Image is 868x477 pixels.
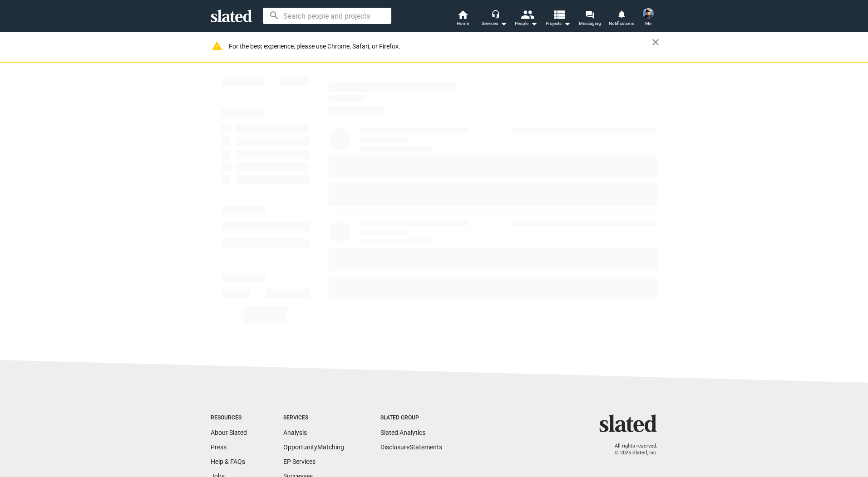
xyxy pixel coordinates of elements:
mat-icon: people [521,8,534,21]
div: Services [283,414,344,422]
span: Notifications [609,18,634,29]
mat-icon: arrow_drop_down [498,18,509,29]
div: For the best experience, please use Chrome, Safari, or Firefox. [229,40,652,53]
a: Press [211,443,227,451]
div: Services [482,18,507,29]
button: Projects [542,9,574,29]
mat-icon: notifications [617,10,626,18]
a: OpportunityMatching [283,443,344,451]
p: All rights reserved. © 2025 Slated, Inc. [605,443,657,456]
mat-icon: home [457,9,468,20]
a: Notifications [606,9,637,29]
a: About Slated [211,429,247,436]
mat-icon: headset_mic [491,10,499,18]
a: Help & FAQs [211,458,245,465]
img: Mukesh 'Divyang' Parikh [643,8,654,19]
span: Messaging [579,18,601,29]
mat-icon: forum [585,10,594,19]
span: Home [457,18,469,29]
a: EP Services [283,458,316,465]
mat-icon: close [650,37,661,48]
div: Slated Group [380,414,442,422]
a: DisclosureStatements [380,443,442,451]
button: Services [478,9,510,29]
span: Me [645,18,651,29]
a: Slated Analytics [380,429,425,436]
mat-icon: warning [212,40,222,51]
a: Analysis [283,429,307,436]
mat-icon: view_list [552,8,566,21]
button: Mukesh 'Divyang' ParikhMe [637,6,659,30]
div: Resources [211,414,247,422]
div: People [515,18,538,29]
a: Home [447,9,478,29]
span: Projects [546,18,571,29]
mat-icon: arrow_drop_down [528,18,539,29]
a: Messaging [574,9,606,29]
mat-icon: arrow_drop_down [562,18,572,29]
button: People [510,9,542,29]
input: Search people and projects [263,8,391,24]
